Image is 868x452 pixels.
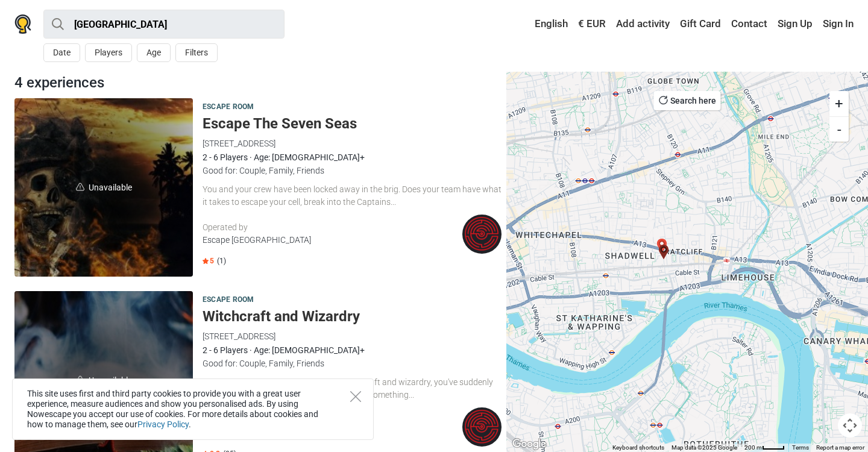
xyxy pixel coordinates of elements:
[14,98,193,277] a: unavailableUnavailable Escape The Seven Seas
[829,91,849,116] button: +
[203,357,502,370] div: Good for: Couple, Family, Friends
[203,234,462,246] div: Escape [GEOGRAPHIC_DATA]
[203,330,502,343] div: [STREET_ADDRESS]
[523,13,571,35] a: English
[744,444,762,451] span: 200 m
[137,419,189,429] a: Privacy Policy
[203,137,502,150] div: [STREET_ADDRESS]
[509,436,549,452] a: Open this area in Google Maps (opens a new window)
[217,256,226,266] span: (1)
[820,13,854,35] a: Sign In
[792,444,809,451] a: Terms (opens in new tab)
[462,215,502,254] img: Escape London
[728,13,770,35] a: Contact
[203,256,214,266] span: 5
[203,164,502,177] div: Good for: Couple, Family, Friends
[775,13,816,35] a: Sign Up
[85,43,132,62] button: Players
[203,376,502,401] div: Having graduated from the school of witchcraft and wizardry, you've suddenly been brought back. O...
[838,413,862,438] button: Map camera controls
[613,13,673,35] a: Add activity
[203,293,254,307] span: Escape room
[656,245,671,259] div: Escape The Seven Seas
[677,13,724,35] a: Gift Card
[575,13,609,35] a: € EUR
[203,308,502,325] h5: Witchcraft and Wizardry
[175,43,218,62] button: Filters
[43,10,285,39] input: try “London”
[203,151,502,164] div: 2 - 6 Players · Age: [DEMOGRAPHIC_DATA]+
[14,14,31,34] img: Nowescape logo
[203,183,502,209] div: You and your crew have been locked away in the brig. Does your team have what it takes to escape ...
[203,221,462,234] div: Operated by
[612,444,664,452] button: Keyboard shortcuts
[526,20,535,28] img: English
[350,391,361,402] button: Close
[203,258,209,264] img: Star
[10,72,506,93] div: 4 experiences
[741,444,788,452] button: Map Scale: 200 m per 34 pixels
[76,375,84,384] img: unavailable
[203,115,502,133] h5: Escape The Seven Seas
[509,436,549,452] img: Google
[655,239,669,253] div: Taken 2
[671,444,737,451] span: Map data ©2025 Google
[12,378,374,440] div: This site uses first and third party cookies to provide you with a great user experience, measure...
[203,344,502,357] div: 2 - 6 Players · Age: [DEMOGRAPHIC_DATA]+
[14,98,193,277] span: Unavailable
[76,183,84,191] img: unavailable
[203,101,254,114] span: Escape room
[654,91,721,110] button: Search here
[829,116,849,142] button: -
[816,444,864,451] a: Report a map error
[137,43,171,62] button: Age
[43,43,80,62] button: Date
[462,407,502,447] img: Escape London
